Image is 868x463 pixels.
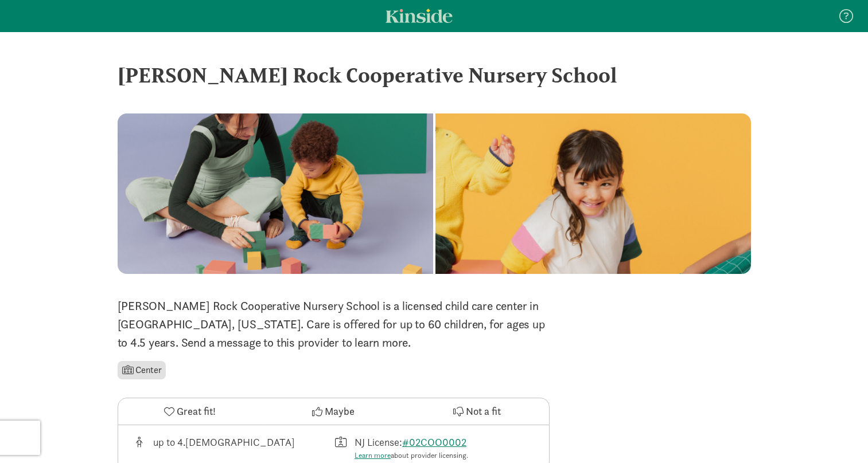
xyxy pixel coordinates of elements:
button: Great fit! [118,398,262,425]
p: [PERSON_NAME] Rock Cooperative Nursery School is a licensed child care center in [GEOGRAPHIC_DATA... [118,297,550,352]
a: Kinside [386,9,453,23]
span: Not a fit [466,403,501,419]
button: Maybe [262,398,405,425]
div: License number [333,434,535,461]
li: Center [118,361,166,379]
span: Maybe [325,403,355,419]
div: [PERSON_NAME] Rock Cooperative Nursery School [118,60,751,91]
span: Great fit! [177,403,216,419]
div: NJ License: [355,434,471,461]
div: Age range for children that this provider cares for [132,434,334,461]
div: up to 4.[DEMOGRAPHIC_DATA] [153,434,295,461]
div: about provider licensing. [355,450,471,461]
button: Not a fit [405,398,548,425]
a: #02COO0002 [402,435,466,449]
a: Learn more [355,450,391,460]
